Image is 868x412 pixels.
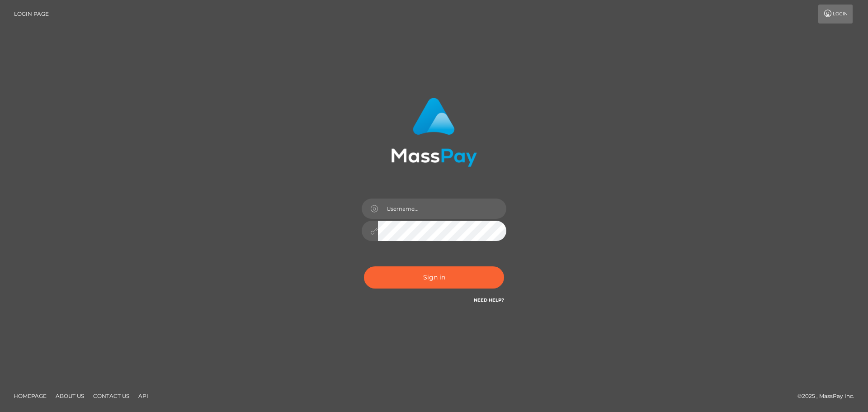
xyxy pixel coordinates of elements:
a: About Us [52,389,88,403]
a: API [135,389,152,403]
div: © 2025 , MassPay Inc. [797,391,861,401]
a: Need Help? [474,297,504,303]
a: Login Page [14,5,49,24]
input: Username... [378,199,506,219]
a: Login [818,5,853,24]
img: MassPay Login [391,98,477,167]
button: Sign in [364,266,504,289]
a: Contact Us [90,389,133,403]
a: Homepage [10,389,50,403]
